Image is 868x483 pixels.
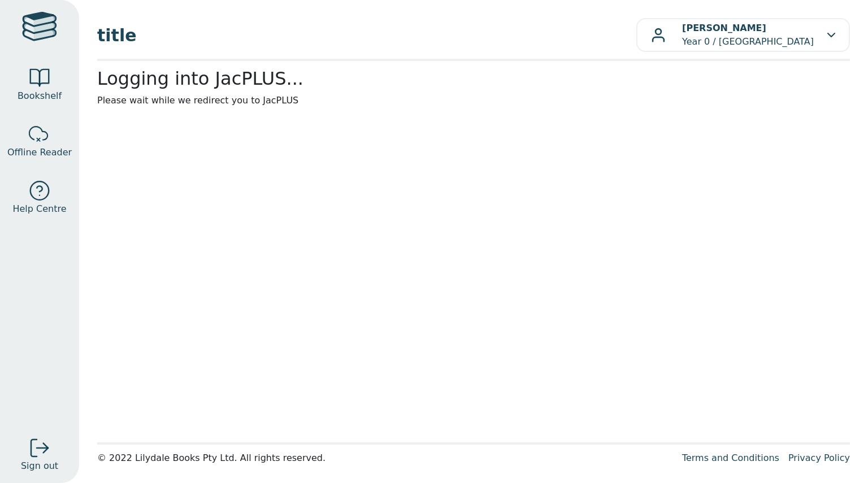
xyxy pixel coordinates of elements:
div: © 2022 Lilydale Books Pty Ltd. All rights reserved. [97,451,673,465]
h2: Logging into JacPLUS... [97,68,850,89]
span: Bookshelf [18,89,62,103]
a: Privacy Policy [788,452,850,463]
span: Offline Reader [7,146,72,159]
a: Terms and Conditions [682,452,779,463]
span: Sign out [21,459,58,473]
button: [PERSON_NAME]Year 0 / [GEOGRAPHIC_DATA] [636,18,850,52]
span: Help Centre [12,202,66,216]
b: [PERSON_NAME] [682,23,766,33]
p: Please wait while we redirect you to JacPLUS [97,94,850,107]
span: title [97,23,636,48]
p: Year 0 / [GEOGRAPHIC_DATA] [682,21,814,49]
